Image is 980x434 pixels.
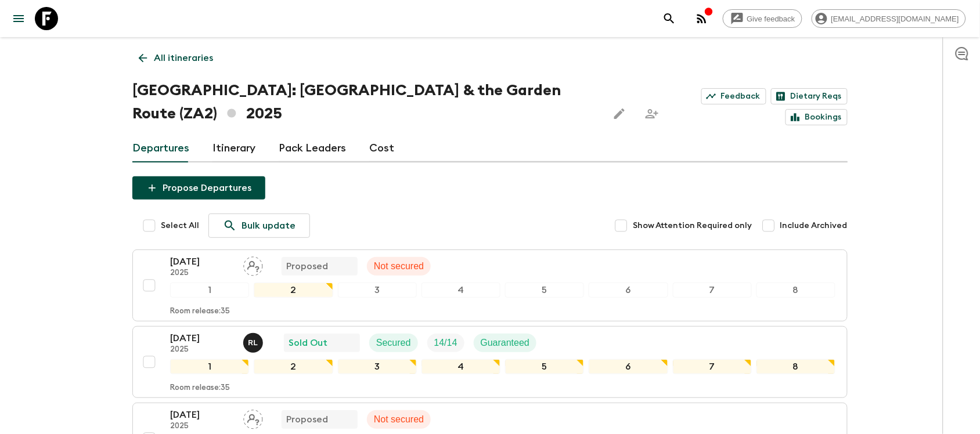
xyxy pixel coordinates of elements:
div: 5 [505,359,584,374]
a: Give feedback [723,9,802,28]
div: 2 [254,283,333,298]
div: 1 [170,283,249,298]
p: Sold Out [289,336,327,350]
a: Feedback [701,88,766,104]
a: Pack Leaders [279,135,346,162]
button: menu [7,7,30,30]
span: Give feedback [741,15,802,23]
p: All itineraries [154,51,213,65]
span: Show Attention Required only [633,220,752,232]
div: 8 [756,359,835,374]
div: Trip Fill [427,334,464,352]
p: Bulk update [242,219,296,233]
button: Propose Departures [132,176,265,200]
p: Proposed [286,259,328,273]
p: Not secured [374,259,424,273]
a: Dietary Reqs [771,88,848,104]
p: Proposed [286,413,328,426]
div: 7 [673,283,752,298]
div: 5 [505,283,584,298]
span: Assign pack leader [243,413,263,422]
button: Edit this itinerary [608,102,631,125]
p: [DATE] [170,255,234,269]
a: Cost [369,135,394,162]
span: Assign pack leader [243,260,263,269]
div: 2 [254,359,333,374]
h1: [GEOGRAPHIC_DATA]: [GEOGRAPHIC_DATA] & the Garden Route (ZA2) 2025 [132,79,599,125]
p: Room release: 35 [170,307,230,316]
p: Secured [376,336,411,350]
div: Not secured [367,257,431,276]
span: Include Archived [780,220,848,232]
button: RL [243,333,265,353]
div: 3 [338,283,417,298]
p: Guaranteed [481,336,530,350]
div: 4 [421,359,500,374]
a: Itinerary [212,135,255,162]
p: [DATE] [170,408,234,422]
p: [DATE] [170,331,234,345]
div: 1 [170,359,249,374]
a: Bulk update [208,214,310,238]
p: 2025 [170,345,234,355]
button: [DATE]2025Ryan LependySold OutSecuredTrip FillGuaranteed12345678Room release:35 [132,326,848,398]
a: All itineraries [132,46,219,70]
p: R L [248,338,258,348]
a: Bookings [786,109,848,125]
p: Not secured [374,413,424,426]
div: 6 [589,359,668,374]
p: 2025 [170,269,234,278]
span: Ryan Lependy [243,337,265,346]
button: search adventures [658,7,681,30]
p: 2025 [170,422,234,431]
div: 4 [421,283,500,298]
span: Share this itinerary [640,102,664,125]
button: [DATE]2025Assign pack leaderProposedNot secured12345678Room release:35 [132,249,848,321]
div: Not secured [367,410,431,429]
a: Departures [132,135,189,162]
div: 8 [756,283,835,298]
div: 6 [589,283,668,298]
span: Select All [161,220,199,232]
div: Secured [369,334,418,352]
p: 14 / 14 [434,336,457,350]
span: [EMAIL_ADDRESS][DOMAIN_NAME] [825,15,965,23]
div: 3 [338,359,417,374]
p: Room release: 35 [170,384,230,393]
div: 7 [673,359,752,374]
div: [EMAIL_ADDRESS][DOMAIN_NAME] [812,9,966,28]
